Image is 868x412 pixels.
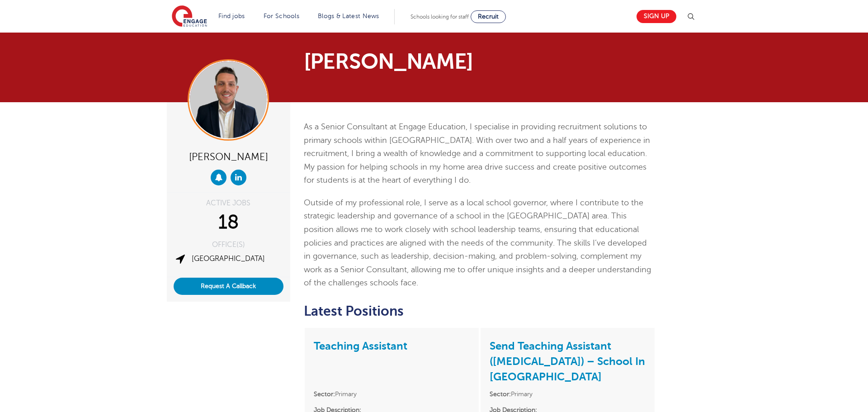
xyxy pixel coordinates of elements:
[174,211,283,234] div: 18
[314,391,335,398] strong: Sector:
[304,303,656,319] h2: Latest Positions
[304,120,656,187] p: As a Senior Consultant at Engage Education, I specialise in providing recruitment solutions to pr...
[172,5,207,28] img: Engage Education
[314,340,407,352] a: Teaching Assistant
[304,196,656,290] p: Outside of my professional role, I serve as a local school governor, where I contribute to the st...
[174,147,283,165] div: [PERSON_NAME]
[174,241,283,248] div: OFFICE(S)
[218,13,245,19] a: Find jobs
[318,13,379,19] a: Blogs & Latest News
[637,10,676,23] a: Sign up
[192,255,265,263] a: [GEOGRAPHIC_DATA]
[471,10,506,23] a: Recruit
[490,389,646,399] li: Primary
[264,13,299,19] a: For Schools
[478,13,499,20] span: Recruit
[490,340,645,383] a: Send Teaching Assistant ([MEDICAL_DATA]) – School In [GEOGRAPHIC_DATA]
[410,14,469,20] span: Schools looking for staff
[490,391,511,398] strong: Sector:
[304,51,519,72] h1: [PERSON_NAME]
[174,199,283,207] div: ACTIVE JOBS
[314,389,470,399] li: Primary
[174,278,283,295] button: Request A Callback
